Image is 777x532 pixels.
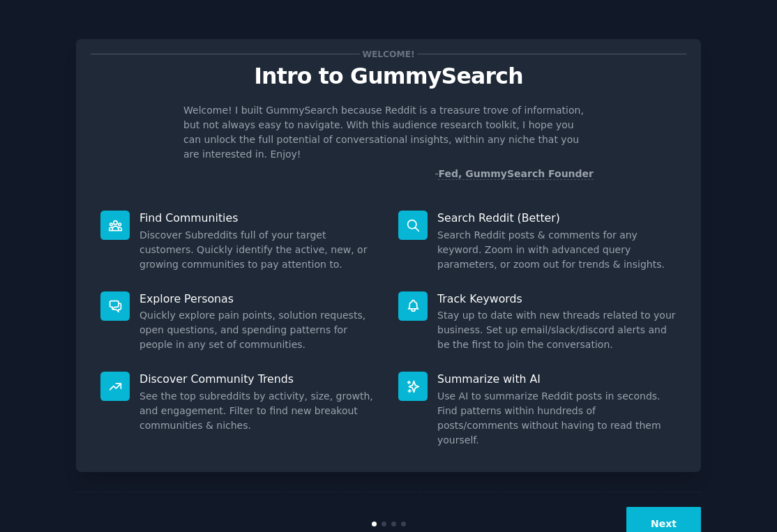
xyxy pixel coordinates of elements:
[437,389,677,448] dd: Use AI to summarize Reddit posts in seconds. Find patterns within hundreds of posts/comments with...
[437,211,677,225] p: Search Reddit (Better)
[437,291,677,306] p: Track Keywords
[183,103,594,162] p: Welcome! I built GummySearch because Reddit is a treasure trove of information, but not always ea...
[437,372,677,386] p: Summarize with AI
[139,291,379,306] p: Explore Personas
[435,167,594,181] div: -
[139,389,379,433] dd: See the top subreddits by activity, size, growth, and engagement. Filter to find new breakout com...
[438,168,594,180] a: Fed, GummySearch Founder
[139,308,379,352] dd: Quickly explore pain points, solution requests, open questions, and spending patterns for people ...
[139,211,379,225] p: Find Communities
[139,228,379,272] dd: Discover Subreddits full of your target customers. Quickly identify the active, new, or growing c...
[360,47,417,61] span: Welcome!
[91,64,686,89] p: Intro to GummySearch
[139,372,379,386] p: Discover Community Trends
[437,308,677,352] dd: Stay up to date with new threads related to your business. Set up email/slack/discord alerts and ...
[437,228,677,272] dd: Search Reddit posts & comments for any keyword. Zoom in with advanced query parameters, or zoom o...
